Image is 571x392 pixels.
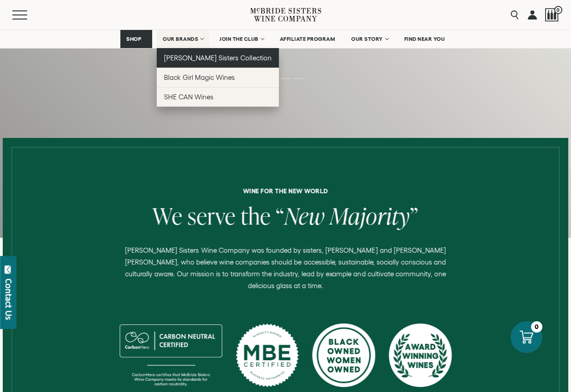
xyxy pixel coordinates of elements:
p: [PERSON_NAME] Sisters Wine Company was founded by sisters, [PERSON_NAME] and [PERSON_NAME] [PERSO... [116,245,455,292]
li: Page dot 3 [293,78,303,79]
span: Majority [330,200,410,231]
span: New [284,200,325,231]
a: [PERSON_NAME] Sisters Collection [157,48,279,68]
a: SHOP [120,30,152,48]
a: OUR STORY [345,30,394,48]
span: We [153,200,183,231]
span: JOIN THE CLUB [219,36,258,42]
span: Black Girl Magic Wines [164,73,235,81]
span: OUR STORY [351,36,383,42]
span: the [241,200,271,231]
span: ” [410,200,418,231]
a: SHE CAN Wines [157,87,279,107]
span: serve [188,200,236,231]
span: “ [276,200,284,231]
button: Mobile Menu Trigger [12,10,45,20]
a: OUR BRANDS [157,30,209,48]
span: SHOP [126,36,142,42]
span: [PERSON_NAME] Sisters Collection [164,54,272,62]
a: AFFILIATE PROGRAM [274,30,341,48]
a: FIND NEAR YOU [398,30,451,48]
h6: Wine for the new world [10,188,562,194]
li: Page dot 2 [281,78,291,79]
span: 0 [554,6,562,14]
a: Black Girl Magic Wines [157,68,279,87]
a: JOIN THE CLUB [214,30,269,48]
span: AFFILIATE PROGRAM [280,36,335,42]
div: 0 [531,321,542,333]
span: OUR BRANDS [163,36,198,42]
span: FIND NEAR YOU [404,36,445,42]
span: SHE CAN Wines [164,93,214,101]
div: Contact Us [4,279,13,320]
